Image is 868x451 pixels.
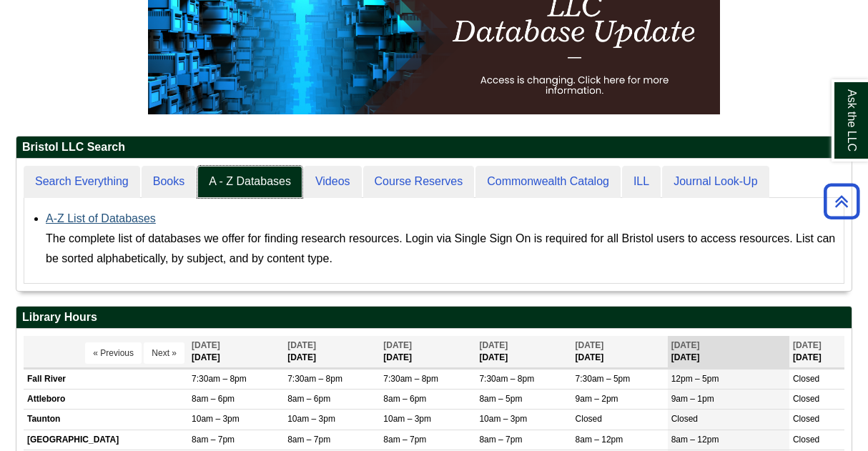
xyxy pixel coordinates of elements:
span: 8am – 7pm [479,435,522,445]
span: 8am – 6pm [383,394,426,404]
a: Videos [304,166,362,198]
h2: Bristol LLC Search [16,137,852,159]
a: A-Z List of Databases [46,212,156,224]
span: 10am – 3pm [192,414,240,424]
th: [DATE] [475,336,571,368]
span: 8am – 6pm [287,394,330,404]
th: [DATE] [789,336,844,368]
span: [DATE] [479,340,508,350]
th: [DATE] [572,336,668,368]
span: 10am – 3pm [383,414,431,424]
span: 8am – 7pm [383,435,426,445]
span: 9am – 1pm [671,394,714,404]
th: [DATE] [380,336,475,368]
span: [DATE] [576,340,604,350]
span: [DATE] [192,340,220,350]
span: [DATE] [671,340,700,350]
a: Search Everything [24,166,140,198]
span: Closed [793,394,819,404]
span: 12pm – 5pm [671,374,719,384]
span: 7:30am – 8pm [479,374,534,384]
span: 10am – 3pm [479,414,527,424]
a: Back to Top [819,192,864,211]
span: Closed [576,414,602,424]
a: Journal Look-Up [662,166,769,198]
div: The complete list of databases we offer for finding research resources. Login via Single Sign On ... [46,229,837,269]
span: 8am – 12pm [576,435,623,445]
th: [DATE] [284,336,380,368]
span: 7:30am – 8pm [287,374,342,384]
span: 7:30am – 8pm [192,374,247,384]
span: 8am – 6pm [192,394,235,404]
td: [GEOGRAPHIC_DATA] [24,430,188,450]
button: Next » [144,342,184,364]
span: [DATE] [383,340,412,350]
h2: Library Hours [16,307,852,329]
a: ILL [622,166,661,198]
span: Closed [671,414,698,424]
a: Books [142,166,196,198]
span: 8am – 5pm [479,394,522,404]
span: [DATE] [793,340,822,350]
th: [DATE] [668,336,789,368]
td: Taunton [24,410,188,430]
span: 8am – 7pm [192,435,235,445]
span: Closed [793,374,819,384]
th: [DATE] [188,336,284,368]
span: 10am – 3pm [287,414,335,424]
span: Closed [793,435,819,445]
button: « Previous [85,342,142,364]
span: 8am – 12pm [671,435,719,445]
a: Course Reserves [363,166,475,198]
td: Fall River [24,370,188,390]
a: Commonwealth Catalog [475,166,621,198]
span: 8am – 7pm [287,435,330,445]
span: Closed [793,414,819,424]
span: 9am – 2pm [576,394,618,404]
span: [DATE] [287,340,316,350]
span: 7:30am – 8pm [383,374,438,384]
td: Attleboro [24,390,188,410]
span: 7:30am – 5pm [576,374,631,384]
a: A - Z Databases [197,166,302,198]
